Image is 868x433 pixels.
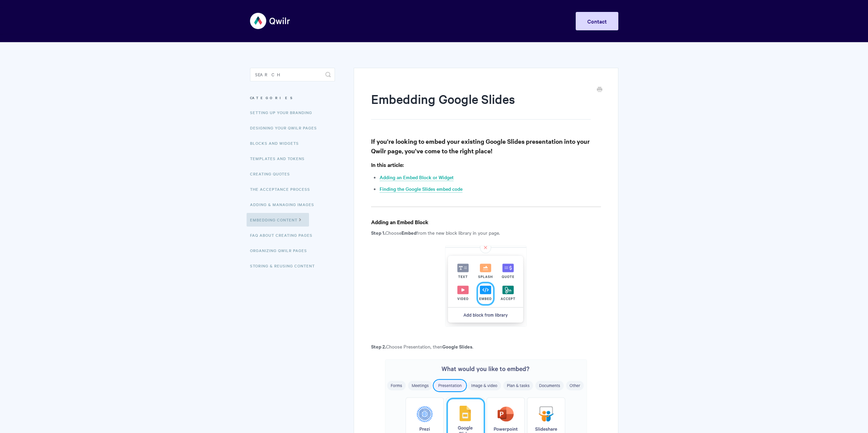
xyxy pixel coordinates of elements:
a: Blocks and Widgets [250,136,304,150]
h4: In this article: [371,160,601,169]
a: Adding an Embed Block or Widget [380,174,454,181]
a: FAQ About Creating Pages [250,228,318,242]
a: The Acceptance Process [250,182,315,196]
strong: Step 2. [371,343,386,350]
a: Creating Quotes [250,167,295,181]
a: Embedding Content [247,213,309,227]
a: Storing & Reusing Content [250,259,320,273]
h3: Categories [250,92,335,104]
a: Setting up your Branding [250,106,317,119]
img: Qwilr Help Center [250,8,291,34]
a: Designing Your Qwilr Pages [250,121,322,135]
strong: Step 1. [371,229,385,236]
h4: Adding an Embed Block [371,218,601,226]
b: Google Slides [442,343,472,350]
img: file-9104y9XBub.png [445,246,527,326]
a: Contact [576,12,618,30]
strong: Embed [401,229,416,236]
p: Choose Presentation, then . [371,342,601,351]
a: Organizing Qwilr Pages [250,244,312,257]
a: Templates and Tokens [250,152,310,165]
a: Print this Article [597,86,602,94]
a: Adding & Managing Images [250,198,319,211]
p: Choose from the new block library in your page. [371,229,601,237]
h1: Embedding Google Slides [371,90,590,120]
h3: If you're looking to embed your existing Google Slides presentation into your Qwilr page, you've ... [371,137,601,156]
a: Finding the Google Slides embed code [380,185,462,193]
input: Search [250,68,335,81]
